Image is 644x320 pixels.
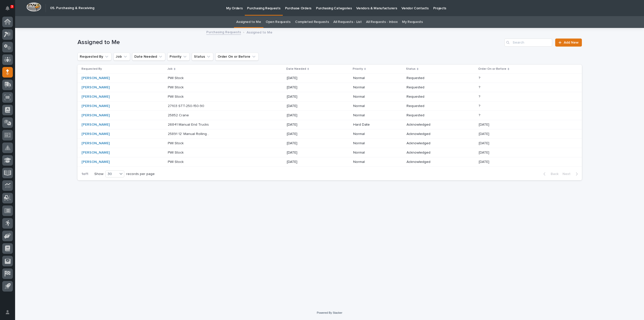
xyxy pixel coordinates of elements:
p: [DATE] [479,159,490,164]
a: All Requests - Inbox [366,16,397,28]
a: Add New [555,39,582,47]
p: [DATE] [287,113,329,118]
tr: [PERSON_NAME] PWI StockPWI Stock [DATE]NormalAcknowledged[DATE][DATE] [77,157,582,167]
p: ? [479,94,481,99]
button: Next [560,172,582,176]
p: [DATE] [479,150,490,155]
p: Normal [353,151,395,155]
button: Job [113,53,130,61]
p: Priority [353,66,363,72]
a: Powered By Stacker [317,311,342,314]
p: 25852 Crane [168,112,190,118]
a: [PERSON_NAME] [82,123,110,127]
p: [DATE] [287,85,329,90]
button: Notifications [2,3,13,14]
p: PWI Stock [168,140,185,146]
a: Assigned to Me [236,16,261,28]
a: [PERSON_NAME] [82,141,110,146]
p: [DATE] [287,160,329,164]
p: Requested [407,104,449,108]
p: [DATE] [287,132,329,136]
a: [PERSON_NAME] [82,160,110,164]
p: Show [94,172,103,176]
p: 1 of 1 [77,168,92,180]
tr: [PERSON_NAME] PWI StockPWI Stock [DATE]NormalRequested?? [77,74,582,83]
a: [PERSON_NAME] [82,113,110,118]
tr: [PERSON_NAME] 27103 STT-250-150-9027103 STT-250-150-90 [DATE]NormalRequested?? [77,101,582,111]
input: Search [504,39,552,47]
p: Normal [353,76,395,80]
tr: [PERSON_NAME] 25852 Crane25852 Crane [DATE]NormalRequested?? [77,111,582,120]
p: [DATE] [287,123,329,127]
p: Normal [353,85,395,90]
p: PWI Stock [168,94,185,99]
p: Requested [407,113,449,118]
tr: [PERSON_NAME] 26841 Manual End Trucks26841 Manual End Trucks [DATE]Hard DateAcknowledged[DATE][DATE] [77,120,582,129]
p: Normal [353,95,395,99]
p: Assigned to Me [247,29,272,35]
p: [DATE] [479,122,490,127]
span: Add New [564,41,579,44]
button: Requested By [77,53,111,61]
button: Back [539,172,560,176]
img: Workspace Logo [26,2,41,12]
p: Status [406,66,416,72]
p: Job [167,66,173,72]
p: [DATE] [479,131,490,136]
p: ? [479,112,481,118]
p: Acknowledged [407,141,449,146]
a: [PERSON_NAME] [82,95,110,99]
span: Next [562,172,574,176]
p: [DATE] [287,141,329,146]
p: ? [479,75,481,80]
p: PWI Stock [168,150,185,155]
p: Date Needed [286,66,306,72]
p: Requested [407,76,449,80]
p: [DATE] [287,76,329,80]
a: [PERSON_NAME] [82,104,110,108]
p: PWI Stock [168,84,185,90]
h2: 05. Purchasing & Receiving [50,6,94,10]
button: Status [192,53,213,61]
p: Normal [353,141,395,146]
tr: [PERSON_NAME] PWI StockPWI Stock [DATE]NormalAcknowledged[DATE][DATE] [77,148,582,157]
span: Back [548,172,558,176]
p: 25891 12' Manual Rolling Gates [168,131,211,136]
p: Requested [407,85,449,90]
div: Notifications3 [6,6,13,14]
p: PWI Stock [168,75,185,80]
p: 27103 STT-250-150-90 [168,103,205,108]
p: Normal [353,132,395,136]
button: Priority [167,53,190,61]
tr: [PERSON_NAME] PWI StockPWI Stock [DATE]NormalRequested?? [77,92,582,101]
p: 26841 Manual End Trucks [168,122,210,127]
p: [DATE] [287,104,329,108]
p: Requested By [82,66,102,72]
tr: [PERSON_NAME] 25891 12' Manual Rolling Gates25891 12' Manual Rolling Gates [DATE]NormalAcknowledg... [77,129,582,139]
a: Purchasing Requests [206,29,241,35]
p: records per page [126,172,155,176]
button: Date Needed [132,53,165,61]
a: Open Requests [266,16,291,28]
a: All Requests - List [333,16,361,28]
button: Order On or Before [215,53,259,61]
p: [DATE] [287,151,329,155]
p: Normal [353,160,395,164]
p: [DATE] [479,140,490,146]
a: [PERSON_NAME] [82,85,110,90]
p: ? [479,103,481,108]
tr: [PERSON_NAME] PWI StockPWI Stock [DATE]NormalAcknowledged[DATE][DATE] [77,139,582,148]
p: Order On or Before [478,66,506,72]
h1: Assigned to Me [77,39,503,46]
a: Completed Requests [295,16,329,28]
p: Acknowledged [407,151,449,155]
p: 3 [11,5,13,8]
a: [PERSON_NAME] [82,76,110,80]
p: Hard Date [353,123,395,127]
p: Acknowledged [407,132,449,136]
a: [PERSON_NAME] [82,151,110,155]
p: PWI Stock [168,159,185,164]
p: Acknowledged [407,123,449,127]
a: My Requests [402,16,423,28]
